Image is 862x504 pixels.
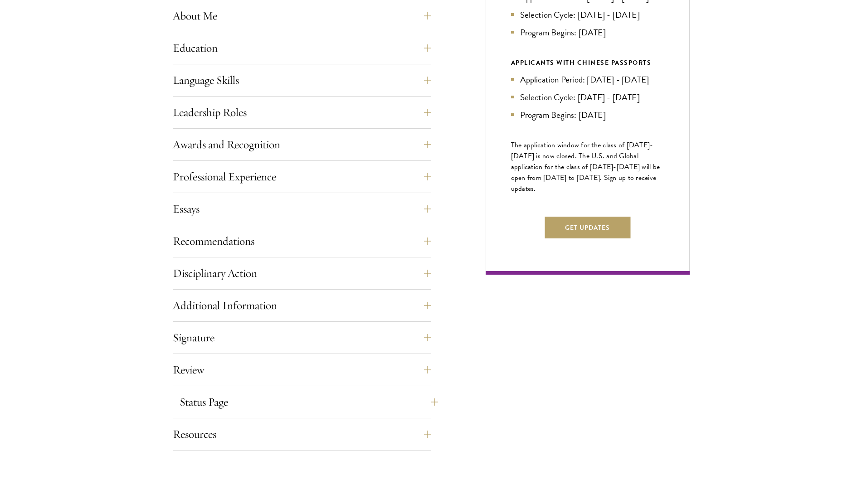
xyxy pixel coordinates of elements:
button: Education [173,37,431,59]
li: Application Period: [DATE] - [DATE] [511,73,664,86]
button: Awards and Recognition [173,134,431,155]
button: Review [173,359,431,381]
button: Status Page [180,391,438,413]
li: Program Begins: [DATE] [511,108,664,121]
div: APPLICANTS WITH CHINESE PASSPORTS [511,57,664,68]
span: The application window for the class of [DATE]-[DATE] is now closed. The U.S. and Global applicat... [511,140,660,194]
button: Get Updates [545,217,630,238]
button: Leadership Roles [173,102,431,123]
button: Disciplinary Action [173,262,431,284]
li: Selection Cycle: [DATE] - [DATE] [511,8,664,21]
button: Professional Experience [173,166,431,188]
button: About Me [173,5,431,27]
li: Selection Cycle: [DATE] - [DATE] [511,91,664,104]
button: Signature [173,327,431,349]
button: Recommendations [173,230,431,252]
button: Essays [173,198,431,220]
button: Language Skills [173,69,431,91]
li: Program Begins: [DATE] [511,26,664,39]
button: Resources [173,423,431,445]
button: Additional Information [173,295,431,316]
